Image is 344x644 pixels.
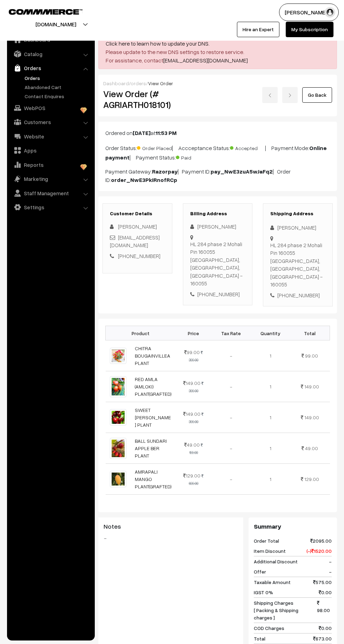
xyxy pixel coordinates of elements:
span: 49.00 [305,445,318,451]
span: 1 [270,445,271,451]
span: COD Charges [254,624,284,632]
img: images - 2024-03-04T102653.822.jpeg [110,376,126,397]
a: Settings [9,201,92,213]
strike: 399.00 [189,350,203,362]
span: Additional Discount [254,558,298,565]
b: 11:53 PM [156,129,177,136]
h2: View Order (# AGRIARTH018101) [103,88,172,110]
span: 149.00 [183,380,200,386]
h3: Summary [254,523,332,530]
span: Order Placed [137,143,172,152]
td: - [211,402,251,433]
span: 49.00 [184,442,200,448]
span: - [329,558,332,565]
a: Orders [23,74,92,82]
a: SWEET [PERSON_NAME] PLANT [135,407,171,428]
a: Website [9,130,92,143]
b: pay_NwE3zuA5wJaFq2 [211,168,273,175]
span: 98.00 [317,599,332,621]
img: COMMMERCE [9,9,82,14]
th: Tax Rate [211,326,251,340]
div: [PHONE_NUMBER] [270,291,325,299]
span: 149.00 [183,411,200,417]
th: Price [176,326,211,340]
p: Order Status: | Accceptance Status: | Payment Mode: | Payment Status: [105,143,330,162]
span: 2095.00 [310,537,332,544]
span: 1 [270,384,271,389]
span: Shipping Charges [ Packing & Shipping charges ] [254,599,317,621]
strike: 399.00 [189,412,204,424]
div: [PERSON_NAME] [190,223,245,231]
strike: 199.00 [189,443,203,455]
span: 129.00 [183,473,200,479]
a: Go Back [302,87,332,103]
span: 99.00 [184,349,200,355]
a: Orders [9,62,92,74]
span: View Order [148,80,173,86]
img: user [325,7,335,18]
p: Payment Gateway: | Payment ID: | Order ID: [105,167,330,184]
th: Quantity [251,326,290,340]
div: is still pointing to outdated DNS records and is currently not resolving. Please update to the ne... [98,26,337,69]
a: [EMAIL_ADDRESS][DOMAIN_NAME] [110,234,160,249]
a: AMRAPALI MANGO PLANT(GRAFTED) [135,469,172,489]
div: HL 284 phase 2 Mohali Pin 160055 [GEOGRAPHIC_DATA], [GEOGRAPHIC_DATA], [GEOGRAPHIC_DATA] - 160055 [190,240,245,287]
a: Catalog [9,48,92,60]
h3: Notes [104,523,238,530]
td: - [211,340,251,371]
span: Offer [254,568,266,575]
span: 0.00 [319,624,332,632]
a: Hire an Expert [237,22,279,37]
span: 149.00 [304,384,319,389]
blockquote: - [104,534,238,542]
div: [PHONE_NUMBER] [190,290,245,298]
strike: 399.00 [189,381,204,393]
div: / / [103,80,332,87]
span: 0.00 [319,589,332,596]
img: images - 2024-03-03T125204.064.jpeg [110,438,126,459]
button: [DOMAIN_NAME] [11,15,101,33]
a: Customers [9,116,92,128]
a: WebPOS [9,102,92,114]
span: - [329,568,332,575]
span: 129.00 [304,476,319,482]
a: Marketing [9,172,92,185]
span: 149.00 [304,414,319,420]
p: Ordered on at [105,129,330,137]
span: [PERSON_NAME] [118,223,157,230]
span: 575.00 [313,578,332,586]
td: - [211,433,251,464]
span: Accepted [230,143,265,152]
div: [PERSON_NAME] [270,224,325,232]
h3: Shipping Address [270,211,325,217]
a: orders [131,80,146,86]
span: Item Discount [254,547,286,555]
a: Apps [9,144,92,157]
span: Paid [176,152,211,161]
img: download (21).jpeg [110,471,126,487]
span: 1 [270,414,271,420]
a: COMMMERCE [9,7,70,15]
a: Abandoned Cart [23,83,92,91]
span: IGST 0% [254,589,273,596]
span: Taxable Amount [254,578,291,586]
th: Total [290,326,330,340]
h3: Billing Address [190,211,245,217]
strike: 699.00 [189,474,204,486]
img: Screenshot_20240307-225220_WhatsApp.jpg [110,348,126,364]
td: - [211,464,251,495]
a: Reports [9,158,92,171]
a: CHITRA BOUGAINVILLEA PLANT [135,345,170,366]
span: 99.00 [305,353,318,359]
span: 673.00 [313,635,332,642]
div: HL 284 phase 2 Mohali Pin 160055 [GEOGRAPHIC_DATA], [GEOGRAPHIC_DATA], [GEOGRAPHIC_DATA] - 160055 [270,241,325,289]
a: Click here to learn how to update your DNS. [106,40,210,47]
span: Total [254,635,265,642]
th: Product [106,326,176,340]
a: Dashboard [103,80,129,86]
span: 1 [270,353,271,359]
a: [EMAIL_ADDRESS][DOMAIN_NAME] [163,57,248,64]
b: order_NwE3PkIRnofRCp [111,176,177,183]
span: (-) 1520.00 [306,547,332,555]
td: - [211,371,251,402]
